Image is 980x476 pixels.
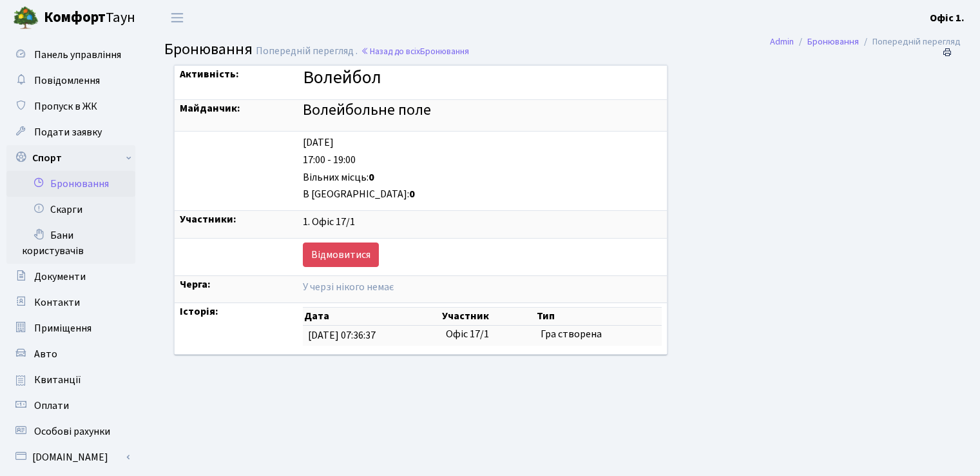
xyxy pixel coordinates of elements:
[13,5,39,31] img: logo.png
[6,197,135,223] a: Скарги
[6,367,135,393] a: Квитанції
[34,295,80,310] span: Контакти
[6,171,135,197] a: Бронювання
[6,393,135,419] a: Оплати
[34,321,91,335] span: Приміщення
[807,35,859,48] a: Бронювання
[34,347,57,361] span: Авто
[303,101,662,120] h4: Волейбольне поле
[44,7,106,28] b: Комфорт
[441,308,535,326] th: Участник
[6,42,135,68] a: Панель управління
[34,399,69,413] span: Оплати
[303,170,662,185] div: Вільних місць:
[180,101,240,115] strong: Майданчик:
[930,11,965,25] b: Офіс 1.
[6,444,135,470] a: [DOMAIN_NAME]
[6,94,135,119] a: Пропуск в ЖК
[6,264,135,290] a: Документи
[6,68,135,94] a: Повідомлення
[751,28,980,55] nav: breadcrumb
[420,45,469,57] span: Бронювання
[180,212,236,226] strong: Участники:
[303,280,394,294] span: У черзі нікого немає
[930,10,965,26] a: Офіс 1.
[44,7,135,29] span: Таун
[770,35,794,48] a: Admin
[303,135,662,150] div: [DATE]
[164,38,253,61] span: Бронювання
[34,74,100,88] span: Повідомлення
[6,315,135,341] a: Приміщення
[303,326,441,346] td: [DATE] 07:36:37
[34,424,110,439] span: Особові рахунки
[180,277,211,292] strong: Черга:
[6,223,135,264] a: Бани користувачів
[34,125,102,139] span: Подати заявку
[161,7,193,28] button: Переключити навігацію
[6,419,135,444] a: Особові рахунки
[361,45,469,57] a: Назад до всіхБронювання
[180,304,218,319] strong: Історія:
[256,44,358,58] span: Попередній перегляд .
[34,99,97,114] span: Пропуск в ЖК
[6,341,135,367] a: Авто
[409,187,415,201] b: 0
[34,48,121,62] span: Панель управління
[441,326,535,346] td: Офіс 17/1
[303,215,662,230] div: 1. Офіс 17/1
[34,270,86,284] span: Документи
[303,243,379,267] a: Відмовитися
[34,373,81,387] span: Квитанції
[859,35,961,49] li: Попередній перегляд
[303,308,441,326] th: Дата
[303,153,662,168] div: 17:00 - 19:00
[6,290,135,315] a: Контакти
[541,327,602,341] span: Гра створена
[303,187,662,202] div: В [GEOGRAPHIC_DATA]:
[303,67,662,89] h3: Волейбол
[180,67,239,81] strong: Активність:
[535,308,662,326] th: Тип
[6,119,135,145] a: Подати заявку
[369,170,374,184] b: 0
[6,145,135,171] a: Спорт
